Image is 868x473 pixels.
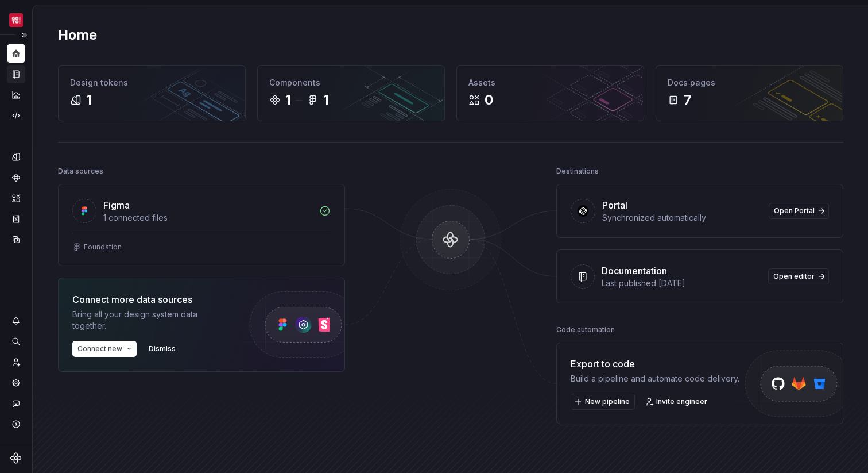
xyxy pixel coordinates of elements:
a: Invite team [7,353,25,371]
a: Design tokens [7,148,25,166]
a: Figma1 connected filesFoundation [58,184,345,266]
div: 1 [323,91,329,109]
div: Last published [DATE] [602,278,761,289]
div: Foundation [84,243,122,252]
span: Invite engineer [656,397,707,406]
a: Documentation [7,65,25,83]
a: Home [7,44,25,63]
a: Code automation [7,106,25,125]
div: Portal [602,198,627,212]
div: Assets [468,77,632,89]
h2: Home [58,26,97,44]
img: f4f33d50-0937-4074-a32a-c7cda971eed1.png [9,13,23,27]
span: Dismiss [149,344,176,353]
a: Open editor [768,268,829,284]
a: Assets0 [456,65,644,121]
span: New pipeline [585,397,630,406]
div: Destinations [556,163,599,179]
button: Contact support [7,394,25,413]
div: Synchronized automatically [602,212,762,224]
div: 1 connected files [103,212,312,224]
div: Design tokens [70,77,234,89]
div: Components [269,77,433,89]
button: Expand sidebar [16,27,32,43]
div: 0 [485,91,493,109]
div: 1 [285,91,291,109]
a: Docs pages7 [656,65,843,121]
button: Dismiss [144,341,181,357]
a: Assets [7,189,25,207]
div: Figma [103,198,130,212]
svg: Supernova Logo [10,452,22,464]
a: Components11 [257,65,445,121]
a: Analytics [7,86,25,104]
a: Design tokens1 [58,65,246,121]
a: Invite engineer [642,394,712,410]
button: New pipeline [571,394,635,410]
div: Data sources [58,163,103,179]
a: Components [7,168,25,187]
div: 7 [684,91,692,109]
button: Notifications [7,312,25,330]
span: Open Portal [774,206,815,216]
div: Code automation [556,322,615,338]
div: Bring all your design system data together. [72,309,227,332]
a: Storybook stories [7,210,25,228]
span: Connect new [77,344,122,353]
a: Settings [7,374,25,392]
div: Connect more data sources [72,293,227,306]
button: Connect new [72,341,137,357]
div: Docs pages [668,77,831,89]
div: Documentation [602,264,667,278]
a: Data sources [7,230,25,249]
span: Open editor [773,272,815,281]
div: Build a pipeline and automate code delivery. [571,373,739,384]
a: Open Portal [769,203,829,219]
div: Export to code [571,357,739,371]
button: Search ⌘K [7,332,25,351]
div: 1 [86,91,92,109]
